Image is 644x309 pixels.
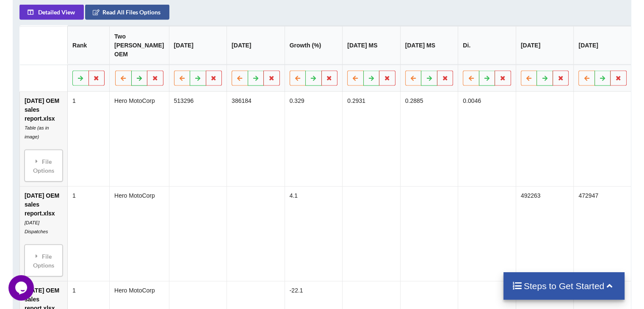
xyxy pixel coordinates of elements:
button: Read All Files Options [85,5,169,20]
td: 0.2931 [342,92,400,186]
th: Rank [67,26,109,65]
th: [DATE] MS [400,26,458,65]
th: Di. [458,26,516,65]
i: [DATE] Dispatches [25,220,48,234]
td: 0.0046 [458,92,516,186]
div: File Options [27,247,60,274]
td: 513296 [169,92,227,186]
td: [DATE] OEM sales report.xlsx [20,92,67,186]
th: [DATE] [516,26,574,65]
th: [DATE] [227,26,285,65]
td: [DATE] OEM sales report.xlsx [20,186,67,281]
iframe: chat widget [8,275,36,301]
div: File Options [27,152,60,179]
td: 0.2885 [400,92,458,186]
th: Growth (%) [285,26,343,65]
td: Hero MotoCorp [109,186,169,281]
th: [DATE] [573,26,631,65]
td: 0.329 [285,92,343,186]
th: Two [PERSON_NAME] OEM [109,26,169,65]
td: 386184 [227,92,285,186]
td: 492263 [516,186,574,281]
td: 1 [67,186,109,281]
th: [DATE] MS [342,26,400,65]
i: Table (as in image) [25,125,49,139]
td: 4.1 [285,186,343,281]
button: Detailed View [19,5,84,20]
h4: Steps to Get Started [512,281,616,291]
th: [DATE] [169,26,227,65]
td: Hero MotoCorp [109,92,169,186]
td: 472947 [573,186,631,281]
td: 1 [67,92,109,186]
